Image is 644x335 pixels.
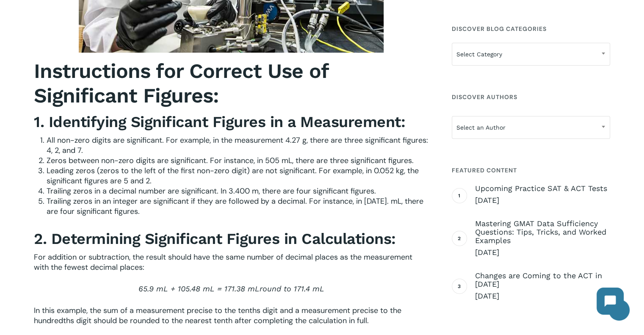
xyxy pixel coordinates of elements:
[475,219,610,257] a: Mastering GMAT Data Sufficiency Questions: Tips, Tricks, and Worked Examples [DATE]
[452,89,610,105] h4: Discover Authors
[452,119,610,136] span: Select an Author
[47,166,419,186] span: Leading zeros (zeros to the left of the first non-zero digit) are not significant. For example, i...
[34,59,329,108] b: Instructions for Correct Use of Significant Figures:
[588,279,632,323] iframe: Chatbot
[452,45,610,63] span: Select Category
[475,291,610,301] span: [DATE]
[47,155,414,166] span: Zeros between non-zero digits are significant. For instance, in 505 mL, there are three significa...
[475,271,610,301] a: Changes are Coming to the ACT in [DATE] [DATE]
[47,196,423,216] span: Trailing zeros in an integer are significant if they are followed by a decimal. For instance, in ...
[452,163,610,178] h4: Featured Content
[475,271,610,288] span: Changes are Coming to the ACT in [DATE]
[47,186,376,196] span: Trailing zeros in a decimal number are significant. In 3.400 m, there are four significant figures.
[452,116,610,139] span: Select an Author
[47,135,428,155] span: All non-zero digits are significant. For example, in the measurement 4.27 g, there are three sign...
[475,247,610,257] span: [DATE]
[475,195,610,205] span: [DATE]
[260,284,324,293] span: round to 171.4 mL
[475,184,610,193] span: Upcoming Practice SAT & ACT Tests
[34,113,405,131] strong: 1. Identifying Significant Figures in a Measurement:
[452,21,610,36] h4: Discover Blog Categories
[138,284,260,293] span: 65.9 mL + 105.48 mL = 171.38 mL
[475,219,610,245] span: Mastering GMAT Data Sufficiency Questions: Tips, Tricks, and Worked Examples
[34,305,401,326] span: In this example, the sum of a measurement precise to the tenths digit and a measurement precise t...
[34,252,412,272] span: For addition or subtraction, the result should have the same number of decimal places as the meas...
[475,184,610,205] a: Upcoming Practice SAT & ACT Tests [DATE]
[34,230,396,248] strong: 2. Determining Significant Figures in Calculations:
[452,43,610,66] span: Select Category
